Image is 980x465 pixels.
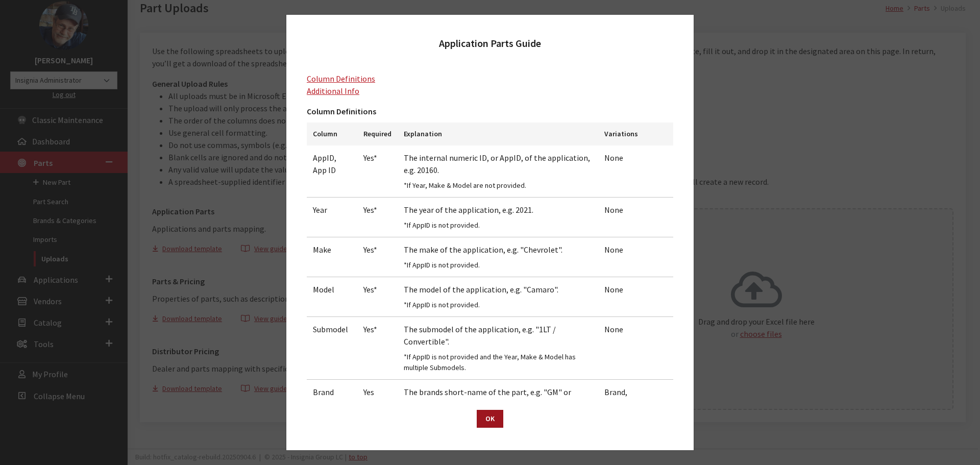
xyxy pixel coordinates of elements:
td: Yes [357,380,398,429]
button: OK [477,410,503,428]
td: The brands short-name of the part, e.g. "GM" or "Ford". This is limited to 64 characters. [398,380,598,429]
small: *If AppID is not provided and the Year, Make & Model has multiple Submodels. [404,352,592,373]
th: Column [307,123,357,145]
td: The internal numeric ID, or AppID, of the application, e.g. 20160. [398,145,598,198]
small: *If AppID is not provided. [404,300,592,310]
td: Model [307,277,357,317]
td: AppID, App ID [307,145,357,198]
a: Additional Info [307,86,359,96]
td: The submodel of the application, e.g. "1LT / Convertible". [398,317,598,380]
td: Brand Name [307,380,357,429]
td: Make [307,237,357,277]
td: None [598,317,673,380]
td: The year of the application, e.g. 2021. [398,198,598,237]
th: Explanation [398,123,598,145]
th: Required [357,123,398,145]
td: None [598,145,673,198]
td: None [598,277,673,317]
small: *If Year, Make & Model are not provided. [404,180,592,191]
td: The make of the application, e.g. "Chevrolet". [398,237,598,277]
a: Column Definitions [307,74,375,84]
h3: Column Definitions [307,105,673,117]
td: None [598,198,673,237]
td: None [598,237,673,277]
small: *If AppID is not provided. [404,260,592,271]
th: Variations [598,123,673,145]
td: Year [307,198,357,237]
small: *If AppID is not provided. [404,220,592,231]
td: Brand, BrandName, Brand Name [598,380,673,429]
h2: Application Parts Guide [439,35,541,52]
td: Submodel [307,317,357,380]
td: The model of the application, e.g. "Camaro". [398,277,598,317]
